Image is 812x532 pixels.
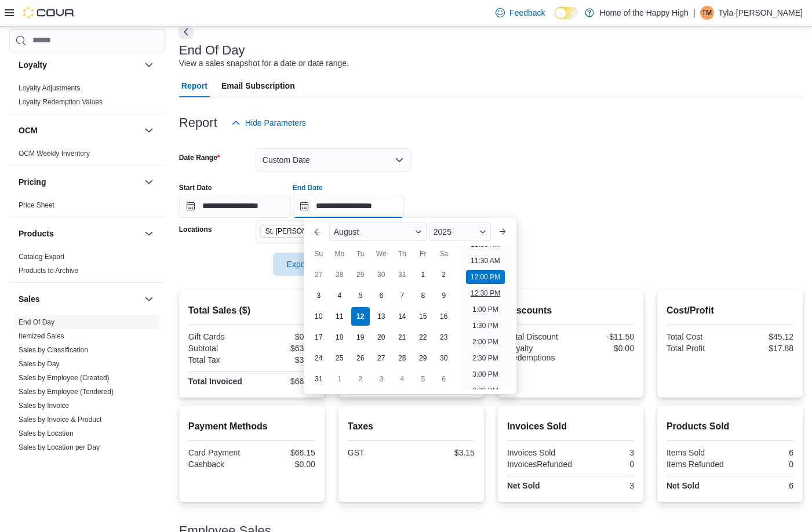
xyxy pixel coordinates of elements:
div: day-22 [414,328,432,347]
div: $3.15 [413,448,475,457]
div: day-3 [309,286,328,305]
div: day-15 [414,307,432,326]
div: 3 [573,448,634,457]
button: Export [273,253,338,276]
div: day-23 [435,328,453,347]
label: End Date [293,183,323,192]
div: We [372,245,391,263]
div: $0.00 [254,332,315,341]
span: Sales by Employee (Created) [19,373,110,382]
h3: Products [19,228,54,239]
a: Sales by Day [19,360,60,368]
div: day-29 [351,265,370,284]
span: Report [181,74,207,97]
div: day-2 [351,370,370,388]
span: Hide Parameters [245,117,306,129]
span: St. [PERSON_NAME] - Shoppes @ [PERSON_NAME] - Fire & Flower [265,225,356,237]
button: OCM [19,125,140,136]
div: day-27 [372,349,391,367]
div: Pricing [9,198,165,217]
a: Sales by Employee (Created) [19,374,110,382]
button: Products [142,227,156,241]
div: $0.00 [573,344,634,353]
h2: Cost/Profit [667,304,793,318]
li: 3:00 PM [468,367,503,381]
div: day-9 [435,286,453,305]
div: Tyla-Moon Simpson [700,6,714,20]
span: Loyalty Redemption Values [19,97,103,107]
div: day-25 [330,349,349,367]
li: 3:30 PM [468,384,503,398]
div: day-17 [309,328,328,347]
div: Cashback [188,460,250,469]
div: -$11.50 [573,332,634,341]
div: day-4 [393,370,412,388]
div: day-28 [330,265,349,284]
span: Sales by Invoice [19,401,69,410]
li: 2:30 PM [468,351,503,365]
div: View a sales snapshot for a date or date range. [179,57,349,70]
div: Tu [351,245,370,263]
img: Cova [23,7,75,19]
span: Sales by Employee (Tendered) [19,387,114,396]
h2: Discounts [507,304,634,318]
div: Loyalty [9,81,165,114]
span: Sales by Day [19,359,60,369]
div: Sales [9,315,165,515]
a: Itemized Sales [19,332,64,340]
h3: Sales [19,293,40,305]
h3: OCM [19,125,38,136]
div: day-7 [393,286,412,305]
span: 2025 [434,227,451,236]
li: 12:30 PM [466,286,505,300]
div: day-28 [393,349,412,367]
div: Invoices Sold [507,448,569,457]
button: Loyalty [19,59,140,71]
h2: Payment Methods [188,420,315,433]
div: OCM [9,147,165,165]
h2: Invoices Sold [507,420,634,433]
button: Previous Month [308,223,327,241]
div: day-18 [330,328,349,347]
div: Subtotal [188,344,250,353]
div: Button. Open the year selector. 2025 is currently selected. [429,223,491,241]
li: 12:00 PM [466,270,505,284]
li: 11:30 AM [466,254,505,268]
div: day-19 [351,328,370,347]
a: Sales by Location per Day [19,443,100,451]
h3: End Of Day [179,43,245,57]
button: Hide Parameters [227,111,311,134]
div: Products [9,250,165,282]
div: day-27 [309,265,328,284]
button: Pricing [142,175,156,189]
span: Email Subscription [221,74,295,97]
label: Date Range [179,153,220,162]
input: Dark Mode [555,7,579,19]
span: Sales by Classification [19,345,88,355]
div: Items Refunded [667,460,728,469]
div: Gift Cards [188,332,250,341]
div: day-10 [309,307,328,326]
button: Next [179,25,193,39]
a: Sales by Invoice [19,402,69,410]
label: Locations [179,225,212,234]
div: Sa [435,245,453,263]
div: day-13 [372,307,391,326]
div: $63.00 [254,344,315,353]
div: day-24 [309,349,328,367]
div: $17.88 [732,344,793,353]
div: day-2 [435,265,453,284]
div: 3 [573,481,634,490]
button: Loyalty [142,58,156,72]
div: day-5 [414,370,432,388]
div: day-31 [309,370,328,388]
a: Loyalty Redemption Values [19,98,103,106]
div: August, 2025 [308,264,454,389]
div: day-14 [393,307,412,326]
div: Total Discount [507,332,569,341]
p: Tyla-[PERSON_NAME] [719,6,803,20]
div: day-26 [351,349,370,367]
span: Sales by Invoice & Product [19,415,101,424]
input: Press the down key to open a popover containing a calendar. [179,195,290,218]
label: Start Date [179,183,212,192]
